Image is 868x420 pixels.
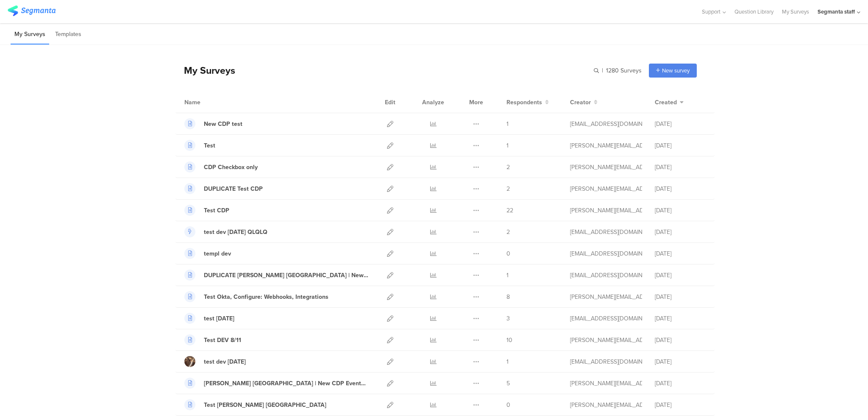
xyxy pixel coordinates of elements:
div: riel@segmanta.com [570,184,642,193]
div: [DATE] [655,336,706,345]
div: eliran@segmanta.com [570,249,642,258]
div: [DATE] [655,401,706,409]
span: 0 [506,401,510,409]
span: | [601,66,604,75]
div: Test Okta, Configure: Webhooks, Integrations [204,292,328,301]
span: 3 [506,314,510,323]
a: Test [PERSON_NAME] [GEOGRAPHIC_DATA] [184,399,326,410]
span: 0 [506,249,510,258]
div: DUPLICATE Test CDP [204,184,263,193]
a: CDP Checkbox only [184,161,258,172]
div: riel@segmanta.com [570,206,642,215]
span: Creator [570,98,591,107]
div: eliran@segmanta.com [570,228,642,236]
div: Nevin NC | New CDP Events, sgrd [204,379,368,388]
button: Respondents [506,98,549,107]
div: [DATE] [655,379,706,388]
div: raymund@segmanta.com [570,379,642,388]
li: Templates [51,25,85,45]
a: New CDP test [184,118,242,129]
div: Test [204,141,215,150]
div: DUPLICATE Nevin NC | New CDP Events [204,271,368,280]
span: 2 [506,163,510,172]
div: [DATE] [655,141,706,150]
div: svyatoslav@segmanta.com [570,271,642,280]
a: test dev [DATE] [184,356,246,367]
a: Test CDP [184,205,229,216]
div: raymund@segmanta.com [570,141,642,150]
a: [PERSON_NAME] [GEOGRAPHIC_DATA] | New CDP Events, sgrd [184,378,368,389]
span: Created [655,98,677,107]
a: test [DATE] [184,313,234,324]
div: raymund@segmanta.com [570,336,642,345]
button: Creator [570,98,598,107]
span: New survey [662,67,690,75]
span: 2 [506,228,510,236]
span: 22 [506,206,513,215]
button: Created [655,98,684,107]
div: channelle@segmanta.com [570,314,642,323]
a: DUPLICATE Test CDP [184,183,263,194]
div: Test Nevin NC [204,401,326,409]
div: test dev mon 11 aug [204,357,246,366]
span: 1 [506,357,509,366]
span: 5 [506,379,510,388]
div: eliran@segmanta.com [570,357,642,366]
div: [DATE] [655,206,706,215]
span: 1 [506,120,509,128]
span: Respondents [506,98,542,107]
a: Test [184,140,215,151]
div: [DATE] [655,184,706,193]
div: My Surveys [175,63,235,78]
span: 1 [506,271,509,280]
div: test dev aug 11 QLQLQ [204,228,267,236]
div: Test DEV 8/11 [204,336,241,345]
span: 8 [506,292,510,301]
img: segmanta logo [8,6,56,16]
div: [DATE] [655,357,706,366]
span: 2 [506,184,510,193]
div: raymund@segmanta.com [570,401,642,409]
a: Test DEV 8/11 [184,334,241,345]
div: Test CDP [204,206,229,215]
div: riel@segmanta.com [570,163,642,172]
span: 1 [506,141,509,150]
span: 1280 Surveys [606,66,642,75]
div: [DATE] [655,271,706,280]
a: Test Okta, Configure: Webhooks, Integrations [184,291,328,302]
div: Name [184,98,235,107]
div: [DATE] [655,120,706,128]
li: My Surveys [11,25,49,45]
div: [DATE] [655,228,706,236]
div: test 8.11.25 [204,314,234,323]
div: [DATE] [655,314,706,323]
div: [DATE] [655,292,706,301]
div: Segmanta staff [818,8,855,16]
div: raymund@segmanta.com [570,292,642,301]
div: CDP Checkbox only [204,163,258,172]
span: 10 [506,336,512,345]
a: DUPLICATE [PERSON_NAME] [GEOGRAPHIC_DATA] | New CDP Events [184,270,368,281]
a: templ dev [184,248,231,259]
a: test dev [DATE] QLQLQ [184,226,267,237]
div: templ dev [204,249,231,258]
div: Edit [381,92,399,113]
div: [DATE] [655,249,706,258]
div: [DATE] [655,163,706,172]
div: More [467,92,485,113]
div: svyatoslav@segmanta.com [570,120,642,128]
div: Analyze [420,92,446,113]
div: New CDP test [204,120,242,128]
span: Support [702,8,721,16]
